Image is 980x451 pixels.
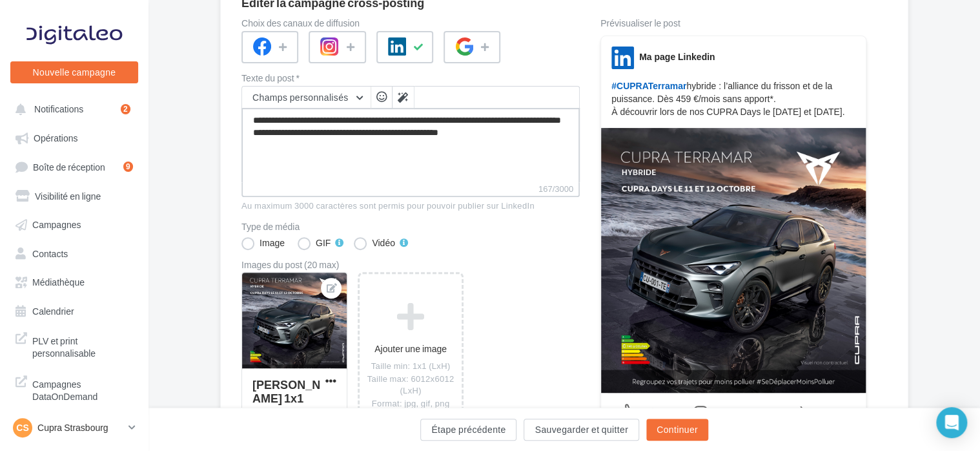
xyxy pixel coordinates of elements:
[252,377,320,405] div: [PERSON_NAME] 1x1
[8,327,141,365] a: PLV et print personnalisable
[32,375,133,403] span: Campagnes DataOnDemand
[123,162,133,172] div: 9
[241,19,580,28] label: Choix des canaux de diffusion
[711,405,764,416] span: Commenter
[638,405,668,416] span: J’aime
[37,421,123,434] p: Cupra Strasbourg
[10,415,138,440] a: CS Cupra Strasbourg
[316,238,331,247] div: GIF
[260,238,285,247] div: Image
[242,87,371,109] button: Champs personnalisés
[8,269,141,293] a: Médiathèque
[8,97,136,120] button: Notifications 2
[35,190,101,201] span: Visibilité en ligne
[241,74,580,83] label: Texte du post *
[8,184,141,207] a: Visibilité en ligne
[8,241,141,264] a: Contacts
[646,419,708,441] button: Continuer
[8,370,141,408] a: Campagnes DataOnDemand
[420,419,516,441] button: Étape précédente
[372,238,395,247] div: Vidéo
[8,212,141,235] a: Campagnes
[241,200,580,212] div: Au maximum 3000 caractères sont permis pour pouvoir publier sur LinkedIn
[241,260,580,269] div: Images du post (20 max)
[34,132,77,143] span: Opérations
[639,50,715,63] div: Ma page Linkedin
[32,219,81,230] span: Campagnes
[33,161,105,172] span: Boîte de réception
[8,154,141,178] a: Boîte de réception9
[936,407,967,438] div: Open Intercom Messenger
[808,405,847,416] span: Partager
[8,125,141,149] a: Opérations
[32,305,74,316] span: Calendrier
[241,222,580,231] label: Type de média
[32,332,133,360] span: PLV et print personnalisable
[121,104,130,114] div: 2
[252,92,349,103] span: Champs personnalisés
[611,79,855,118] p: hybride : l’alliance du frisson et de la puissance. Dès 459 €/mois sans apport*. À découvrir lors...
[600,19,866,28] div: Prévisualiser le post
[241,182,580,197] label: 167/3000
[601,128,866,393] img: Terramar_Loyer_1x1.jpg
[16,421,28,434] span: CS
[32,247,68,258] span: Contacts
[34,103,83,114] span: Notifications
[611,81,686,91] span: #CUPRATerramar
[524,419,638,441] button: Sauvegarder et quitter
[32,277,85,288] span: Médiathèque
[10,61,138,83] button: Nouvelle campagne
[8,299,141,322] a: Calendrier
